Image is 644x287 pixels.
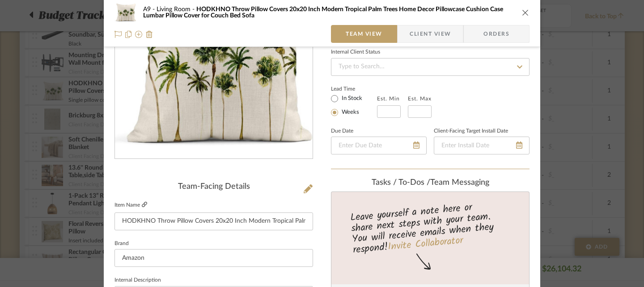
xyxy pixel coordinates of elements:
[114,182,313,192] div: Team-Facing Details
[331,129,353,133] label: Due Date
[143,6,157,12] span: A9
[372,179,430,187] span: Tasks / To-Dos /
[434,129,508,133] label: Client-Facing Target Install Date
[434,137,530,154] input: Enter Install Date
[114,241,129,246] label: Brand
[331,93,377,118] mat-radio-group: Select item type
[346,25,382,43] span: Team View
[331,58,530,76] input: Type to Search…
[331,85,377,93] label: Lead Time
[331,50,380,54] div: Internal Client Status
[474,25,519,43] span: Orders
[410,25,451,43] span: Client View
[114,201,147,209] label: Item Name
[340,108,359,116] label: Weeks
[114,278,161,283] label: Internal Description
[114,212,313,230] input: Enter Item Name
[114,249,313,267] input: Enter Brand
[408,96,432,102] label: Est. Max
[114,4,136,21] img: 2d003427-28be-4dd1-8c81-6a99c019e24f_48x40.jpg
[377,96,400,102] label: Est. Min
[340,95,362,103] label: In Stock
[157,6,196,12] span: Living Room
[330,198,531,258] div: Leave yourself a note here or share next steps with your team. You will receive emails when they ...
[143,6,503,19] span: HODKHNO Throw Pillow Covers 20x20 Inch Modern Tropical Palm Trees Home Decor Pillowcase Cushion C...
[331,178,530,188] div: team Messaging
[146,31,153,38] img: Remove from project
[521,8,530,17] button: close
[331,137,427,154] input: Enter Due Date
[387,233,464,255] a: Invite Collaborator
